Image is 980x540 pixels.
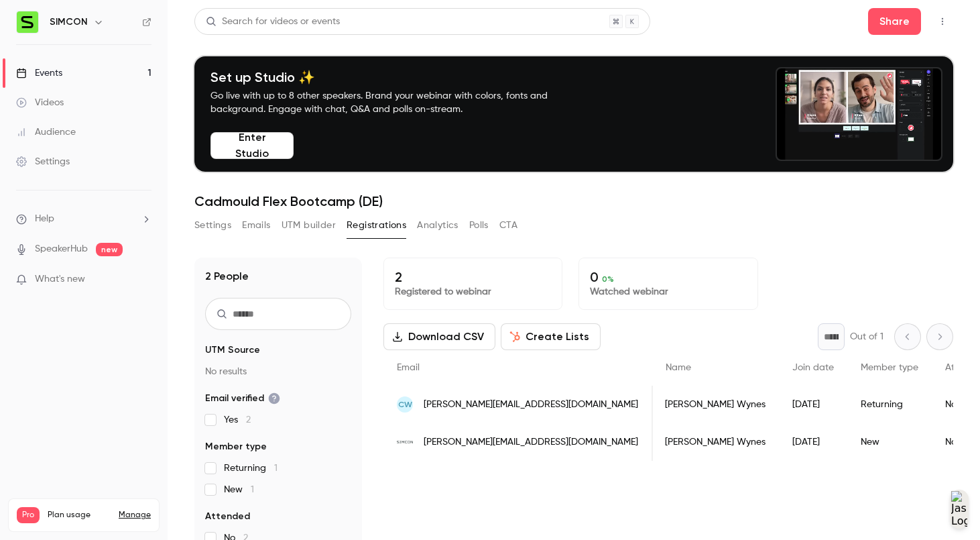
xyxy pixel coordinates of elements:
span: 1 [251,485,254,494]
li: help-dropdown-opener [16,212,151,226]
span: Plan usage [48,510,111,521]
p: Registered to webinar [395,285,551,299]
button: Settings [194,215,231,236]
button: Enter Studio [210,132,294,159]
span: Pro [17,507,40,523]
span: Join date [792,363,834,372]
h6: SIMCON [50,15,88,29]
div: Settings [16,155,70,168]
button: Registrations [347,215,406,236]
div: [PERSON_NAME] Wynes [652,386,779,423]
div: [DATE] [779,423,847,461]
span: Help [35,212,54,226]
div: Returning [847,386,932,423]
h1: Cadmould Flex Bootcamp (DE) [194,193,953,209]
span: 2 [246,415,251,425]
div: [DATE] [779,386,847,423]
button: Share [868,8,921,35]
span: 1 [274,464,278,473]
button: Download CSV [383,323,495,350]
div: Events [16,66,62,80]
div: Search for videos or events [206,15,340,29]
span: Returning [224,462,278,475]
span: 0 % [602,274,614,284]
span: Attended [205,510,250,523]
div: Videos [16,96,64,109]
p: 0 [590,269,746,285]
p: Out of 1 [850,330,883,343]
p: Watched webinar [590,285,746,299]
div: New [847,423,932,461]
button: Polls [469,215,489,236]
button: Create Lists [501,323,601,350]
img: simcon.com [397,434,413,450]
span: What's new [35,272,85,286]
p: No results [205,365,351,378]
div: [PERSON_NAME] Wynes [652,423,779,461]
span: Email [397,363,420,372]
button: CTA [499,215,517,236]
span: Member type [205,440,267,453]
span: [PERSON_NAME][EMAIL_ADDRESS][DOMAIN_NAME] [424,398,638,412]
p: Go live with up to 8 other speakers. Brand your webinar with colors, fonts and background. Engage... [210,89,579,116]
span: Email verified [205,392,280,405]
div: Audience [16,125,76,139]
a: Manage [119,510,151,521]
span: Name [666,363,691,372]
span: new [96,243,123,256]
a: SpeakerHub [35,242,88,256]
h1: 2 People [205,268,249,284]
span: Member type [861,363,918,372]
button: Emails [242,215,270,236]
span: [PERSON_NAME][EMAIL_ADDRESS][DOMAIN_NAME] [424,435,638,449]
button: Analytics [417,215,458,236]
span: UTM Source [205,343,260,357]
span: Yes [224,413,251,427]
span: CW [398,398,412,411]
img: SIMCON [17,11,38,33]
span: New [224,483,254,496]
h4: Set up Studio ✨ [210,69,579,85]
button: UTM builder [282,215,336,236]
p: 2 [395,269,551,285]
